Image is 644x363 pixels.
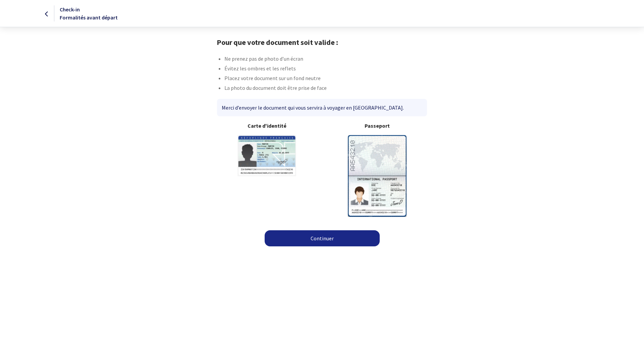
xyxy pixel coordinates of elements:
b: Passeport [327,122,427,130]
img: illuCNI.svg [237,135,296,176]
span: Check-in Formalités avant départ [60,6,118,21]
img: illuPasseport.svg [348,135,407,217]
li: Évitez les ombres et les reflets [224,64,427,74]
li: La photo du document doit être prise de face [224,84,427,94]
li: Placez votre document sur un fond neutre [224,74,427,84]
li: Ne prenez pas de photo d’un écran [224,55,427,64]
a: Continuer [265,230,380,246]
h1: Pour que votre document soit valide : [217,38,427,47]
b: Carte d'identité [217,122,317,130]
div: Merci d’envoyer le document qui vous servira à voyager en [GEOGRAPHIC_DATA]. [217,99,427,116]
